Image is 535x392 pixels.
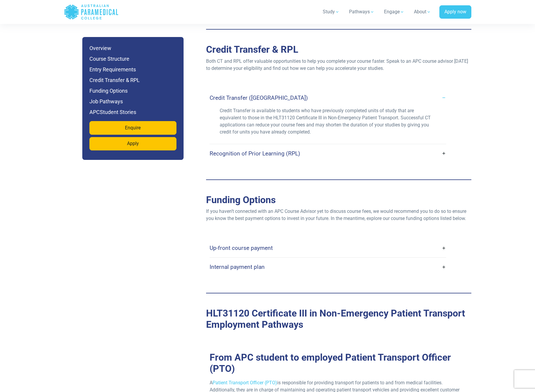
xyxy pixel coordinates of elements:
h4: Credit Transfer ([GEOGRAPHIC_DATA]) [210,94,308,101]
a: Pathways [346,4,378,20]
a: Apply now [439,5,471,19]
h2: Credit Transfer & RPL [206,44,471,55]
p: Credit Transfer is available to students who have previously completed units of study that are eq... [220,107,436,136]
a: Credit Transfer ([GEOGRAPHIC_DATA]) [210,91,446,105]
h2: Job Pathways [206,308,471,330]
a: Internal payment plan [210,260,446,274]
a: Study [319,4,343,20]
h4: Up-front course payment [210,245,273,251]
h4: Recognition of Prior Learning (RPL) [210,150,300,157]
h2: Funding Options [206,194,471,205]
a: Up-front course payment [210,241,446,255]
a: About [410,4,435,20]
h2: From APC student to employed Patient Transport Officer (PTO) [206,352,471,375]
p: If you haven’t connected with an APC Course Advisor yet to discuss course fees, we would recommen... [206,208,471,222]
h4: Internal payment plan [210,264,265,270]
a: Recognition of Prior Learning (RPL) [210,147,446,160]
a: Engage [380,4,408,20]
a: Patient Transport Officer (PTO) [213,380,277,385]
a: Australian Paramedical College [64,2,119,22]
p: Both CT and RPL offer valuable opportunities to help you complete your course faster. Speak to an... [206,58,471,72]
